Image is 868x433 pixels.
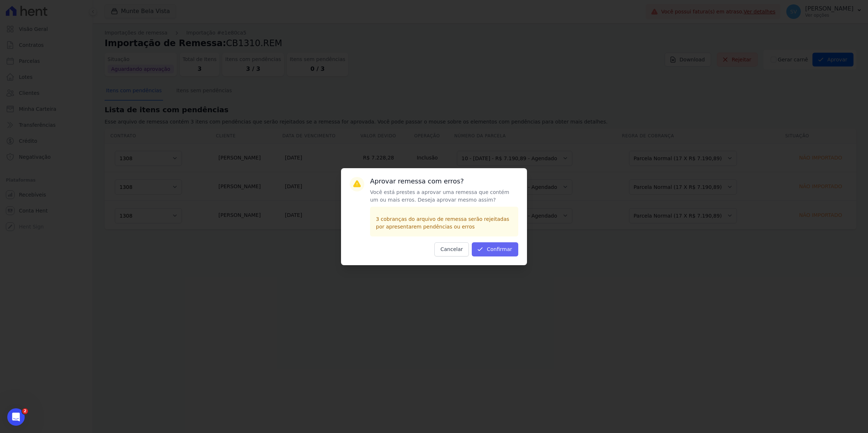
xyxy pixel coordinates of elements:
h3: Aprovar remessa com erros? [370,177,518,186]
button: Cancelar [434,242,469,256]
button: Confirmar [472,242,518,256]
span: 2 [22,408,28,414]
p: 3 cobranças do arquivo de remessa serão rejeitadas por apresentarem pendências ou erros [376,215,512,231]
p: Você está prestes a aprovar uma remessa que contém um ou mais erros. Deseja aprovar mesmo assim? [370,189,518,204]
iframe: Intercom live chat [7,408,25,426]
